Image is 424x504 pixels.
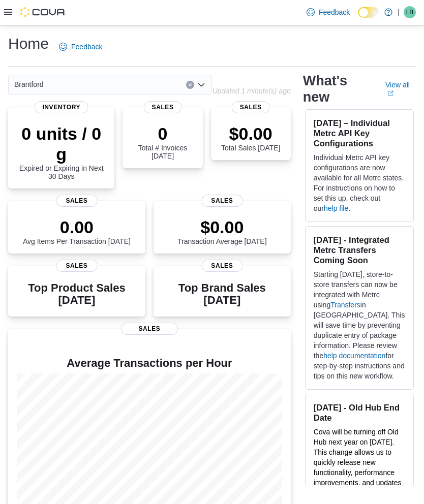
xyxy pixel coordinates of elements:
[303,73,373,105] h2: What's new
[358,18,358,18] span: Dark Mode
[20,7,66,17] img: Cova
[302,2,354,22] a: Feedback
[56,260,97,272] span: Sales
[324,204,348,212] a: help file
[23,217,131,245] div: Avg Items Per Transaction [DATE]
[221,123,280,152] div: Total Sales [DATE]
[162,282,283,306] h3: Top Brand Sales [DATE]
[177,217,267,237] p: $0.00
[201,260,243,272] span: Sales
[177,217,267,245] div: Transaction Average [DATE]
[16,282,137,306] h3: Top Product Sales [DATE]
[314,235,405,265] h3: [DATE] - Integrated Metrc Transfers Coming Soon
[398,6,400,18] p: |
[16,123,106,164] p: 0 units / 0 g
[16,123,106,180] div: Expired or Expiring in Next 30 Days
[55,37,106,57] a: Feedback
[314,402,405,423] h3: [DATE] - Old Hub End Date
[14,78,44,90] span: Brantford
[56,195,97,207] span: Sales
[144,101,182,113] span: Sales
[197,81,205,89] button: Open list of options
[358,7,379,18] input: Dark Mode
[387,90,393,97] svg: External link
[330,301,360,309] a: Transfers
[404,6,416,18] div: Lori Burns
[314,269,405,381] p: Starting [DATE], store-to-store transfers can now be integrated with Metrc using in [GEOGRAPHIC_D...
[8,34,49,54] h1: Home
[319,7,350,17] span: Feedback
[131,123,194,144] p: 0
[314,152,405,213] p: Individual Metrc API key configurations are now available for all Metrc states. For instructions ...
[314,118,405,148] h3: [DATE] – Individual Metrc API Key Configurations
[16,357,283,369] h4: Average Transactions per Hour
[121,323,178,335] span: Sales
[34,101,88,113] span: Inventory
[221,123,280,144] p: $0.00
[186,81,194,89] button: Clear input
[213,87,291,95] p: Updated 1 minute(s) ago
[323,352,385,360] a: help documentation
[23,217,131,237] p: 0.00
[131,123,194,160] div: Total # Invoices [DATE]
[201,195,243,207] span: Sales
[385,81,416,97] a: View allExternal link
[406,6,414,18] span: LB
[71,42,102,52] span: Feedback
[232,101,270,113] span: Sales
